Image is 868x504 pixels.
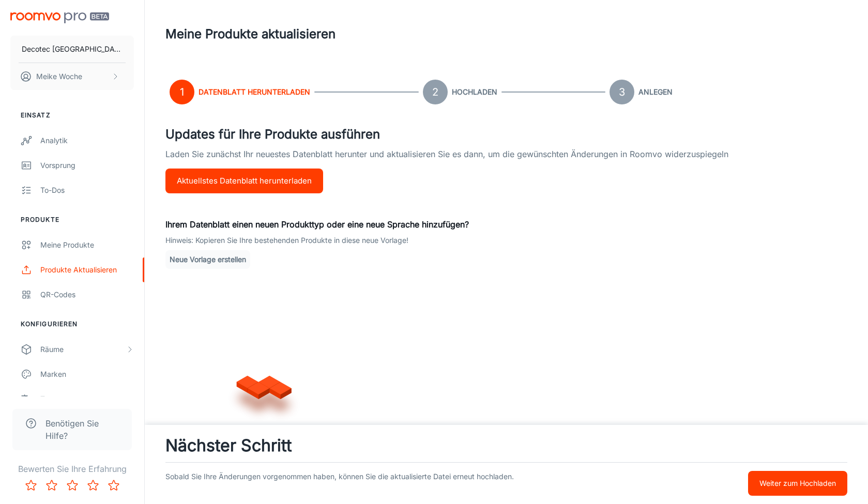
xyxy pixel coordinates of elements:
[165,471,608,496] p: Sobald Sie Ihre Änderungen vorgenommen haben, können Sie die aktualisierte Datei erneut hochladen.
[432,86,438,98] text: 2
[10,12,109,23] img: Roomvo PRO Beta
[10,63,134,90] button: Meike Woche
[40,185,134,196] div: To-dos
[40,344,126,355] div: Räume
[165,25,336,43] h1: Meine Produkte aktualisieren
[180,86,184,98] text: 1
[619,86,625,98] text: 3
[452,86,497,98] h6: Hochladen
[165,125,847,144] h4: Updates für Ihre Produkte ausführen
[40,135,134,146] div: Analytik
[10,36,134,63] button: Decotec [GEOGRAPHIC_DATA]
[165,169,323,193] button: Aktuellstes Datenblatt herunterladen
[165,433,847,458] h3: Nächster Schritt
[748,471,847,496] button: Weiter zum Hochladen
[21,475,41,496] button: Rate 1 star
[40,239,134,251] div: Meine Produkte
[199,86,310,98] h6: Datenblatt herunterladen
[165,148,847,169] p: Laden Sie zunächst Ihr neuestes Datenblatt herunter und aktualisieren Sie es dann, um die gewünsc...
[40,160,134,171] div: Vorsprung
[36,71,82,82] p: Meike Woche
[8,463,136,475] p: Bewerten Sie Ihre Erfahrung
[165,235,847,246] p: Hinweis: Kopieren Sie Ihre bestehenden Produkte in diese neue Vorlage!
[22,43,123,55] p: Decotec [GEOGRAPHIC_DATA]
[41,475,62,496] button: Rate 2 star
[40,289,134,300] div: QR-Codes
[103,475,124,496] button: Rate 5 star
[759,478,836,489] p: Weiter zum Hochladen
[45,417,119,442] span: Benötigen Sie Hilfe?
[40,369,134,380] div: Marken
[165,250,250,269] button: Neue Vorlage erstellen
[62,475,83,496] button: Rate 3 star
[40,264,134,276] div: Produkte aktualisieren
[83,475,103,496] button: Rate 4 star
[40,393,134,405] div: Texte
[165,218,847,231] p: Ihrem Datenblatt einen neuen Produkttyp oder eine neue Sprache hinzufügen?
[638,86,673,98] h6: Anlegen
